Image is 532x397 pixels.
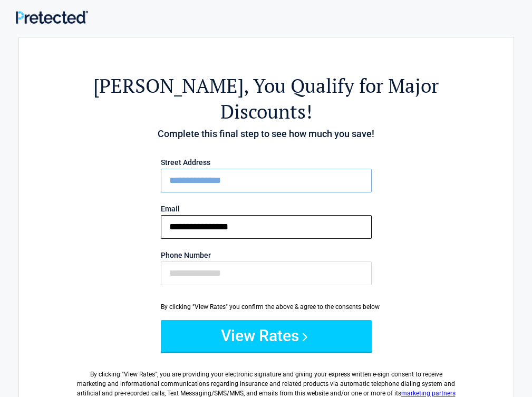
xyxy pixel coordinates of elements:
h2: , You Qualify for Major Discounts! [77,73,456,124]
button: View Rates [161,320,372,352]
img: Main Logo [16,11,88,24]
span: View Rates [124,371,155,378]
label: Street Address [161,159,372,166]
span: [PERSON_NAME] [93,73,244,99]
label: Phone Number [161,251,372,259]
div: By clicking "View Rates" you confirm the above & agree to the consents below [161,302,372,312]
label: Email [161,205,372,212]
h4: Complete this final step to see how much you save! [77,127,456,141]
